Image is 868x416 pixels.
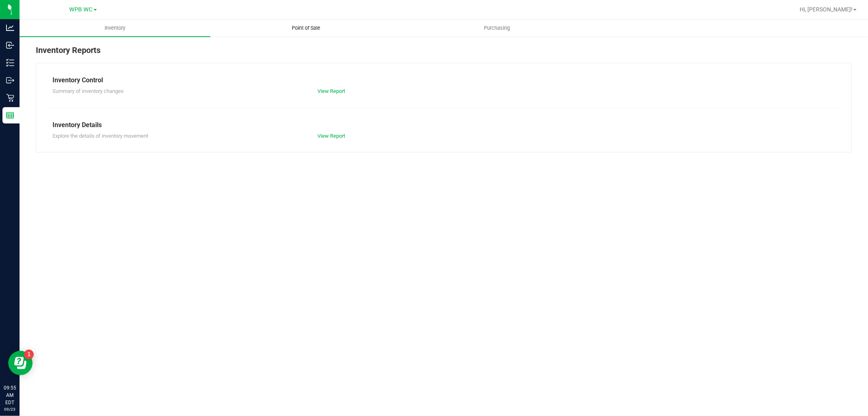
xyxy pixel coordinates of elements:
[36,44,852,63] div: Inventory Reports
[70,6,93,13] span: WPB WC
[4,384,16,406] p: 09:55 AM EDT
[6,24,14,32] inline-svg: Analytics
[52,88,124,94] span: Summary of inventory changes
[20,20,210,37] a: Inventory
[473,24,521,32] span: Purchasing
[800,6,853,13] span: Hi, [PERSON_NAME]!
[210,20,401,37] a: Point of Sale
[6,76,14,84] inline-svg: Outbound
[6,41,14,49] inline-svg: Inbound
[52,75,835,85] div: Inventory Control
[6,111,14,119] inline-svg: Reports
[317,88,345,94] a: View Report
[6,94,14,102] inline-svg: Retail
[281,24,331,32] span: Point of Sale
[6,59,14,67] inline-svg: Inventory
[52,133,148,139] span: Explore the details of inventory movement
[8,351,33,375] iframe: Resource center
[401,20,592,37] a: Purchasing
[24,350,34,359] iframe: Resource center unread badge
[94,24,136,32] span: Inventory
[4,406,16,412] p: 09/23
[317,133,345,139] a: View Report
[52,120,835,130] div: Inventory Details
